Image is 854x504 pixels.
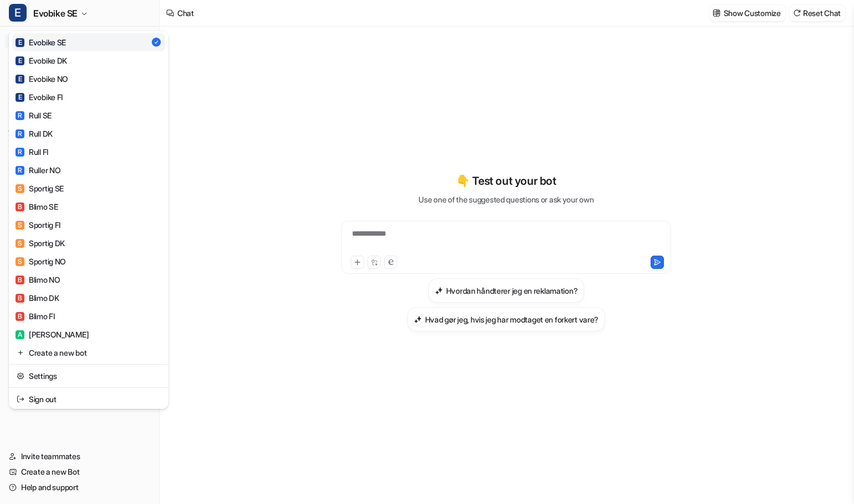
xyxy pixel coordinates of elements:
[16,91,63,103] div: Evobike FI
[12,344,165,362] a: Create a new bot
[16,146,48,158] div: Rull FI
[33,6,78,21] span: Evobike SE
[16,110,52,121] div: Rull SE
[16,111,24,120] span: R
[16,37,66,48] div: Evobike SE
[17,347,24,358] img: reset
[16,276,24,284] span: B
[16,38,24,47] span: E
[16,274,60,285] div: Blimo NO
[17,393,24,405] img: reset
[16,329,89,340] div: [PERSON_NAME]
[16,219,60,231] div: Sportig FI
[16,202,24,211] span: B
[16,312,24,321] span: B
[16,256,66,267] div: Sportig NO
[16,166,24,175] span: R
[16,128,53,139] div: Rull DK
[16,93,24,102] span: E
[17,370,24,382] img: reset
[16,129,24,138] span: R
[16,184,24,193] span: S
[16,75,24,84] span: E
[16,73,68,85] div: Evobike NO
[16,164,60,176] div: Ruller NO
[16,257,24,266] span: S
[16,310,55,322] div: Blimo FI
[12,367,165,385] a: Settings
[16,55,67,66] div: Evobike DK
[16,237,65,249] div: Sportig DK
[16,292,59,304] div: Blimo DK
[16,294,24,303] span: B
[16,183,64,194] div: Sportig SE
[16,148,24,157] span: R
[16,201,58,212] div: Blimo SE
[16,330,24,339] span: A
[16,56,24,65] span: E
[16,221,24,230] span: S
[16,239,24,248] span: S
[12,390,165,408] a: Sign out
[9,31,168,409] div: EEvobike SE
[9,4,27,22] span: E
